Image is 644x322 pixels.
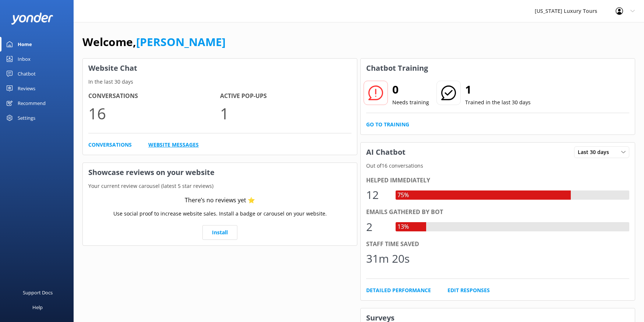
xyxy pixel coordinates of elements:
[366,250,410,267] div: 31m 20s
[32,300,43,315] div: Help
[366,120,409,129] a: Go to Training
[136,34,226,49] a: [PERSON_NAME]
[18,96,46,111] div: Recommend
[396,222,411,232] div: 13%
[18,52,31,66] div: Inbox
[83,163,357,182] h3: Showcase reviews on your website
[202,225,237,240] a: Install
[361,162,635,170] p: Out of 16 conversations
[392,81,429,98] h2: 0
[185,196,255,205] div: There’s no reviews yet ⭐
[83,59,357,78] h3: Website Chat
[83,78,357,86] p: In the last 30 days
[361,59,434,78] h3: Chatbot Training
[88,91,220,101] h4: Conversations
[88,101,220,126] p: 16
[220,101,352,126] p: 1
[366,239,629,249] div: Staff time saved
[361,143,411,162] h3: AI Chatbot
[220,91,352,101] h4: Active Pop-ups
[83,182,357,190] p: Your current review carousel (latest 5 star reviews)
[18,81,35,96] div: Reviews
[366,218,388,236] div: 2
[113,210,327,218] p: Use social proof to increase website sales. Install a badge or carousel on your website.
[366,186,388,204] div: 12
[396,190,411,200] div: 75%
[88,141,132,149] a: Conversations
[18,37,32,52] div: Home
[366,207,629,217] div: Emails gathered by bot
[148,141,199,149] a: Website Messages
[392,98,429,106] p: Needs training
[465,98,531,106] p: Trained in the last 30 days
[23,285,53,300] div: Support Docs
[11,13,53,25] img: yonder-white-logo.png
[82,33,226,51] h1: Welcome,
[366,176,629,185] div: Helped immediately
[18,111,35,125] div: Settings
[366,286,431,294] a: Detailed Performance
[578,148,613,156] span: Last 30 days
[447,286,490,294] a: Edit Responses
[18,66,36,81] div: Chatbot
[465,81,531,98] h2: 1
